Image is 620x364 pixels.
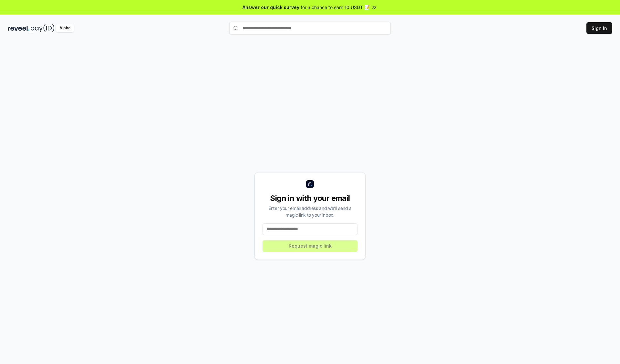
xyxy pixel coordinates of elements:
div: Enter your email address and we’ll send a magic link to your inbox. [263,205,357,218]
div: Alpha [56,24,74,32]
div: Sign in with your email [263,193,357,203]
img: logo_small [306,180,314,188]
img: reveel_dark [8,24,29,32]
span: for a chance to earn 10 USDT 📝 [301,4,370,11]
button: Sign In [586,22,612,34]
img: pay_id [31,24,55,32]
span: Answer our quick survey [243,4,299,11]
